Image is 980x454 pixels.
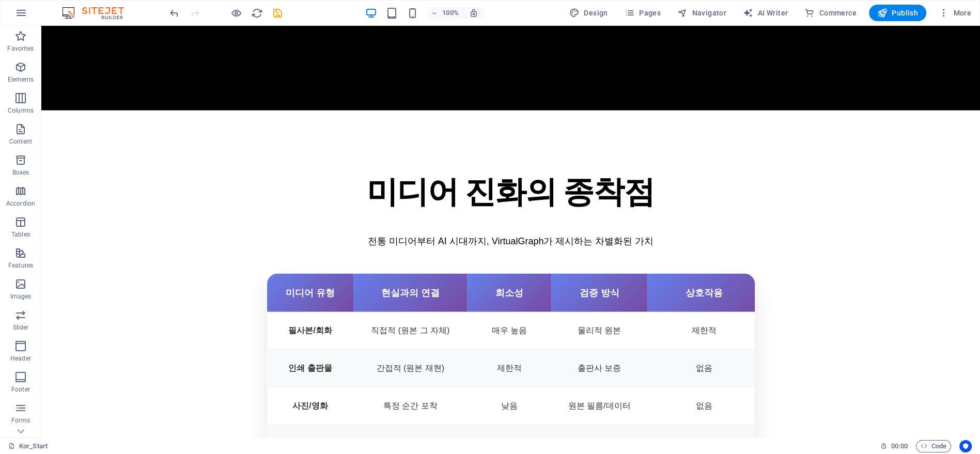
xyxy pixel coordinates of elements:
[8,440,48,452] a: Click to cancel selection. Double-click to open Pages
[935,5,975,21] button: More
[869,5,926,21] button: Publish
[12,168,29,177] p: Boxes
[251,7,263,19] i: Reload page
[891,440,907,452] span: 00 00
[565,5,612,21] div: Design (Ctrl+Alt+Y)
[8,75,34,84] p: Elements
[11,416,30,425] p: Forms
[8,106,34,115] p: Columns
[8,261,33,270] p: Features
[10,292,32,301] p: Images
[11,385,30,394] p: Footer
[6,199,35,208] p: Accordion
[569,8,608,18] span: Design
[7,44,34,53] p: Favorites
[442,7,459,19] h6: 100%
[271,7,284,19] button: save
[921,440,946,452] span: Code
[804,8,857,18] span: Commerce
[800,5,861,21] button: Commerce
[916,440,951,452] button: Code
[739,5,792,21] button: AI Writer
[565,5,612,21] button: Design
[677,8,726,18] span: Navigator
[168,7,180,19] i: Undo: Change text (Ctrl+Z)
[469,8,478,18] i: On resize automatically adjust zoom level to fit chosen device.
[11,230,30,239] p: Tables
[898,442,900,450] span: :
[9,137,32,146] p: Content
[251,7,263,19] button: reload
[168,7,180,19] button: undo
[743,8,788,18] span: AI Writer
[673,5,730,21] button: Navigator
[880,440,908,452] h6: Session time
[230,7,242,19] button: Click here to leave preview mode and continue editing
[939,8,971,18] span: More
[13,323,29,332] p: Slider
[877,8,918,18] span: Publish
[427,7,463,19] button: 100%
[272,7,284,19] i: Save (Ctrl+S)
[625,8,661,18] span: Pages
[10,354,31,363] p: Header
[959,440,972,452] button: Usercentrics
[59,7,137,19] img: Editor Logo
[620,5,665,21] button: Pages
